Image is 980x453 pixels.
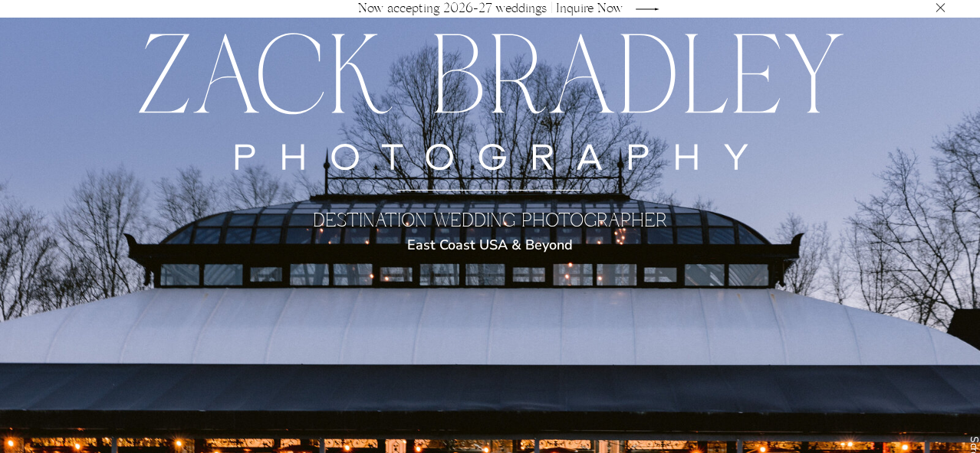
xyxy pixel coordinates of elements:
p: East Coast USA & Beyond [368,236,612,256]
a: Now accepting 2026-27 weddings | Inquire Now [350,3,630,15]
h2: Destination Wedding Photographer [259,210,721,236]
